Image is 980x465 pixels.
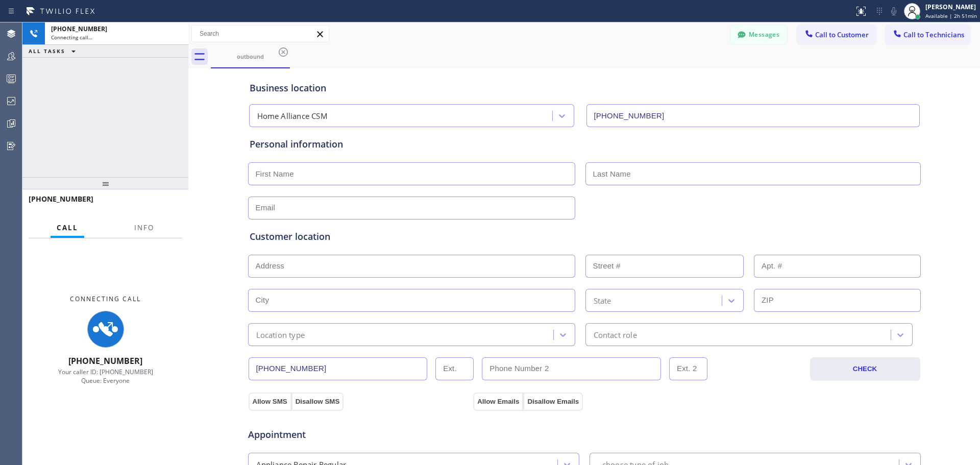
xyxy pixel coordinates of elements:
div: Location type [256,329,305,340]
input: Phone Number 2 [482,357,661,380]
span: Appointment [248,428,471,442]
input: Apt. # [754,255,921,278]
input: Search [192,26,329,42]
input: Phone Number [586,104,920,127]
button: Allow SMS [249,393,291,411]
input: Ext. 2 [669,357,707,380]
button: Info [128,218,160,238]
div: Customer location [250,230,919,243]
input: Email [248,197,575,219]
div: [PERSON_NAME] [925,3,977,11]
button: Disallow Emails [523,393,583,411]
button: Call [51,218,84,238]
span: Call to Technicians [903,30,964,39]
span: [PHONE_NUMBER] [51,25,107,33]
span: Info [134,223,154,232]
span: [PHONE_NUMBER] [68,355,142,366]
input: Street # [585,255,744,278]
input: Phone Number [249,357,428,380]
button: Mute [887,4,901,18]
span: Connecting call… [51,34,92,41]
span: Connecting Call [70,295,141,303]
button: Messages [731,25,787,44]
div: Home Alliance CSM [257,110,328,122]
span: Available | 2h 51min [925,12,977,19]
input: Ext. [435,357,474,380]
button: Allow Emails [473,393,523,411]
button: Call to Technicians [886,25,970,44]
span: Call to Customer [815,30,869,39]
button: CHECK [810,357,920,381]
div: Personal information [250,137,919,151]
input: Address [248,255,575,278]
span: Your caller ID: [PHONE_NUMBER] Queue: Everyone [58,368,153,385]
button: Disallow SMS [291,393,344,411]
input: First Name [248,162,575,185]
span: Call [57,223,78,232]
div: State [594,295,611,306]
button: ALL TASKS [22,45,86,57]
input: ZIP [754,289,921,312]
button: Call to Customer [797,25,875,44]
span: [PHONE_NUMBER] [29,194,93,204]
div: Business location [250,81,919,95]
div: Contact role [594,329,637,340]
input: City [248,289,575,312]
span: ALL TASKS [29,47,65,55]
div: outbound [212,53,289,60]
input: Last Name [585,162,921,185]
